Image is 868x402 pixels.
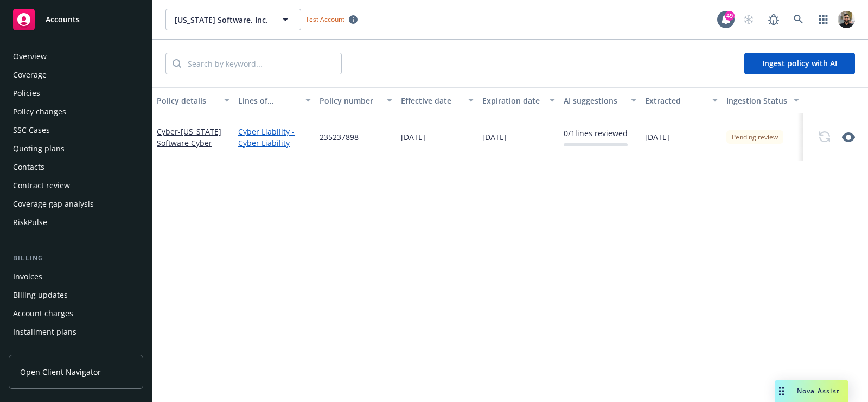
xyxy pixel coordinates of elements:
button: Nova Assist [775,380,848,402]
button: Policy details [152,87,234,113]
div: Overview [13,48,47,65]
button: Expiration date [478,87,559,113]
a: Contacts [9,158,143,176]
div: Installment plans [13,323,76,341]
div: Policy number [320,95,380,106]
img: photo [838,11,855,28]
span: - [US_STATE] Software Cyber [157,126,221,148]
a: Account charges [9,305,143,322]
input: Search by keyword... [181,53,341,74]
button: [US_STATE] Software, Inc. [165,9,301,30]
div: Expiration date [482,95,543,106]
button: Ingest policy with AI [744,53,855,74]
button: Effective date [397,87,478,113]
div: Lines of coverage [238,95,299,106]
a: Invoices [9,268,143,285]
div: Contacts [13,158,44,176]
a: RiskPulse [9,214,143,231]
a: Policies [9,85,143,102]
div: Policies [13,85,40,102]
div: Billing [9,253,143,264]
a: Switch app [813,9,834,30]
svg: Search [173,59,181,68]
a: Policy changes [9,103,143,120]
div: Coverage gap analysis [13,195,94,213]
a: Report a Bug [763,9,784,30]
span: [DATE] [482,131,507,143]
span: Nova Assist [797,386,840,395]
div: Pending review [726,130,783,144]
span: Test Account [305,15,344,24]
a: Installment plans [9,323,143,341]
span: Open Client Navigator [20,366,101,378]
a: SSC Cases [9,122,143,139]
a: Cyber Liability - Cyber Liability [238,126,311,149]
a: Overview [9,48,143,65]
span: Accounts [46,15,80,24]
div: SSC Cases [13,122,50,139]
button: AI suggestions [559,87,641,113]
div: 0 / 1 lines reviewed [564,127,628,139]
div: Effective date [401,95,462,106]
button: Lines of coverage [234,87,315,113]
a: Contract review [9,177,143,194]
a: Quoting plans [9,140,143,157]
div: Drag to move [775,380,788,402]
a: Accounts [9,4,143,35]
button: Policy number [315,87,397,113]
button: Ingestion Status [722,87,803,113]
div: Ingestion Status [726,95,787,106]
a: Coverage [9,66,143,84]
div: Policy details [157,95,218,106]
div: Policy changes [13,103,66,120]
span: Test Account [301,14,362,25]
a: Start snowing [738,9,759,30]
span: [US_STATE] Software, Inc. [175,14,269,25]
div: 49 [725,11,735,21]
div: Contract review [13,177,70,194]
span: [DATE] [401,131,425,143]
div: RiskPulse [13,214,47,231]
span: [DATE] [645,131,669,143]
a: Cyber [157,126,221,148]
div: Billing updates [13,286,68,304]
div: Account charges [13,305,73,322]
div: AI suggestions [564,95,624,106]
div: Extracted [645,95,706,106]
button: Extracted [641,87,722,113]
a: Coverage gap analysis [9,195,143,213]
div: Invoices [13,268,42,285]
a: Billing updates [9,286,143,304]
a: Search [788,9,809,30]
div: Coverage [13,66,47,84]
div: Quoting plans [13,140,65,157]
span: 235237898 [320,131,359,143]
